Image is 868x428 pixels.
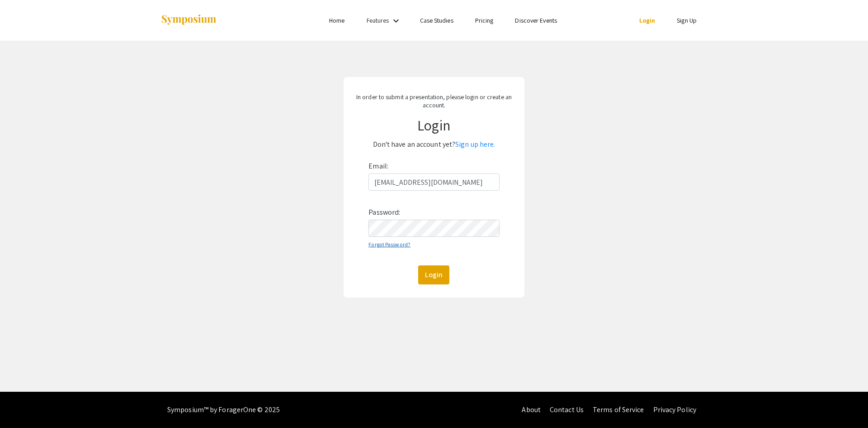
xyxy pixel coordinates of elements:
[160,14,217,26] img: Symposium by ForagerOne
[653,405,696,414] a: Privacy Policy
[368,159,388,173] label: Email:
[515,16,557,24] a: Discover Events
[167,392,280,428] div: Symposium™ by ForagerOne © 2025
[475,16,494,24] a: Pricing
[522,405,541,414] a: About
[368,241,410,248] a: Forgot Password?
[352,93,516,109] p: In order to submit a presentation, please login or create an account.
[420,16,453,24] a: Case Studies
[677,16,697,24] a: Sign Up
[367,16,389,24] a: Features
[550,405,584,414] a: Contact Us
[455,139,495,149] a: Sign up here.
[418,265,449,284] button: Login
[368,205,400,220] label: Password:
[329,16,344,24] a: Home
[639,16,656,24] a: Login
[593,405,644,414] a: Terms of Service
[352,116,516,134] h1: Login
[391,15,401,26] mat-icon: Expand Features list
[7,387,38,421] iframe: Chat
[352,137,516,152] p: Don't have an account yet?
